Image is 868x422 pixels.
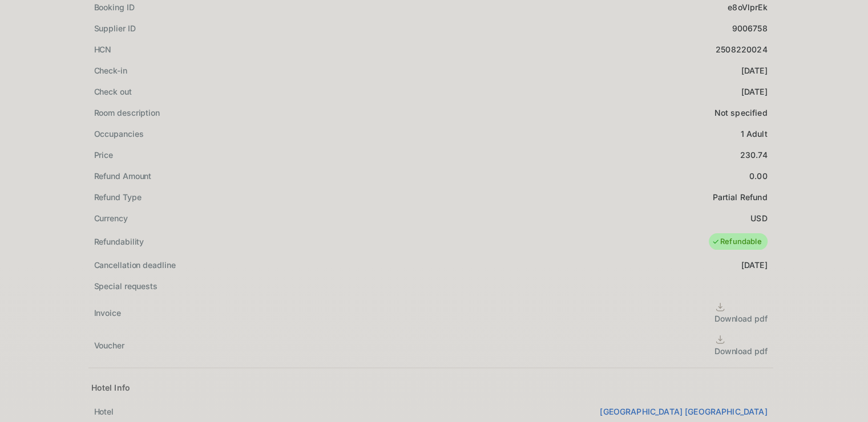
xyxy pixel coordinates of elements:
[750,212,767,224] div: USD
[94,259,176,271] div: Cancellation deadline
[94,170,152,182] div: Refund Amount
[94,339,124,351] div: Voucher
[716,43,768,55] div: 2508220024
[712,191,767,203] div: Partial Refund
[712,236,762,247] div: Refundable
[728,1,767,13] div: e8oVlprEk
[741,86,768,98] div: [DATE]
[94,405,114,417] div: Hotel
[714,107,768,119] div: Not specified
[94,107,160,119] div: Room description
[94,64,127,76] div: Check-in
[600,405,767,417] a: [GEOGRAPHIC_DATA] [GEOGRAPHIC_DATA]
[94,86,132,98] div: Check out
[91,382,131,393] div: Hotel Info
[714,313,768,324] div: Download pdf
[740,149,768,161] div: 230.74
[94,280,158,292] div: Special requests
[94,191,142,203] div: Refund Type
[94,43,112,55] div: HCN
[94,1,135,13] div: Booking ID
[741,64,768,76] div: [DATE]
[94,236,144,247] div: Refundability
[714,345,768,357] div: Download pdf
[749,170,768,182] div: 0.00
[94,212,128,224] div: Currency
[741,259,768,271] div: [DATE]
[94,307,121,319] div: Invoice
[740,128,767,140] div: 1 Adult
[732,22,767,34] div: 9006758
[94,128,144,140] div: Occupancies
[94,149,114,161] div: Price
[94,22,136,34] div: Supplier ID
